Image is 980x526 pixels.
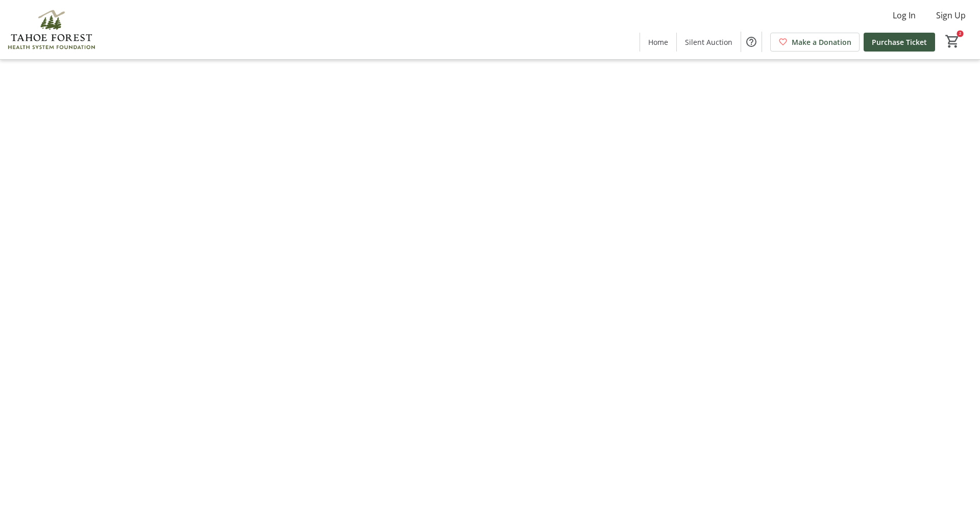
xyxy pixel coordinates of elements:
button: Help [741,32,762,52]
span: Sign Up [936,9,966,21]
span: Home [648,37,668,47]
span: Make a Donation [792,37,851,47]
span: Silent Auction [685,37,732,47]
a: Purchase Ticket [864,33,935,52]
span: Purchase Ticket [872,37,927,47]
a: Silent Auction [677,33,741,52]
a: Make a Donation [770,33,860,52]
a: Home [640,33,676,52]
button: Cart [943,32,962,51]
button: Sign Up [928,7,974,23]
button: Log In [885,7,924,23]
img: Tahoe Forest Health System Foundation's Logo [6,4,97,55]
span: Log In [893,9,916,21]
